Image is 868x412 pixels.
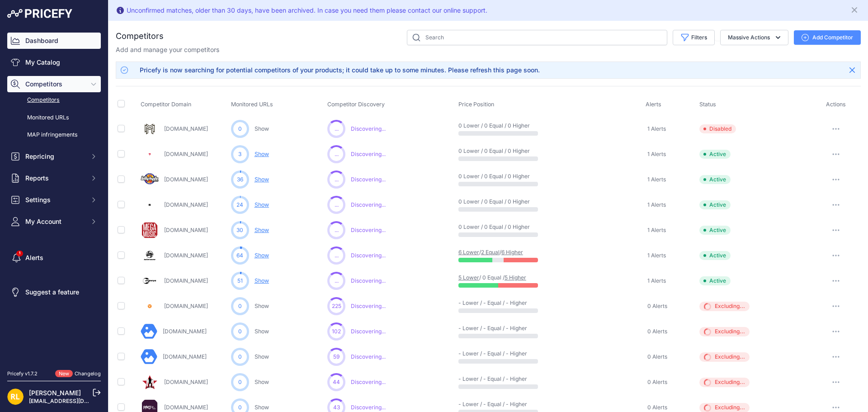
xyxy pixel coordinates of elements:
[458,173,516,180] p: 0 Lower / 0 Equal / 0 Higher
[646,150,666,159] a: 1 Alerts
[699,124,736,133] span: Disabled
[715,328,745,335] span: Excluding...
[7,192,101,208] button: Settings
[794,30,861,45] button: Add Competitor
[458,299,516,307] p: - Lower / - Equal / - Higher
[335,201,339,208] span: ...
[351,404,386,411] span: Discovering...
[236,251,243,260] span: 64
[25,80,85,89] span: Competitors
[127,6,487,15] div: Unconfirmed matches, older than 30 days, have been archived. In case you need them please contact...
[715,379,745,386] span: Excluding...
[647,151,666,158] span: 1 Alerts
[25,217,85,226] span: My Account
[720,30,788,45] button: Massive Actions
[238,150,241,158] span: 3
[116,30,164,43] h2: Competitors
[351,201,386,208] span: Discovering...
[646,175,666,184] a: 1 Alerts
[646,251,666,260] a: 1 Alerts
[647,353,667,360] span: 0 Alerts
[715,303,745,310] span: Excluding...
[237,175,243,184] span: 36
[140,66,540,75] div: Pricefy is now searching for potential competitors of your products; it could take up to some min...
[458,198,516,205] p: 0 Lower / 0 Equal / 0 Higher
[237,277,243,285] span: 51
[458,249,516,256] p: / /
[255,404,269,411] a: Show
[164,125,208,132] a: [DOMAIN_NAME]
[699,226,731,235] span: Active
[715,404,745,411] span: Excluding...
[231,101,273,108] span: Monitored URLs
[255,379,269,385] a: Show
[335,176,339,183] span: ...
[236,201,243,209] span: 24
[7,127,101,143] a: MAP infringements
[351,227,386,234] span: Discovering...
[332,303,341,310] span: 225
[7,92,101,108] a: Competitors
[647,277,666,284] span: 1 Alerts
[255,176,269,183] a: Show
[164,151,208,157] a: [DOMAIN_NAME]
[335,252,339,259] span: ...
[75,370,101,377] a: Changelog
[351,125,386,133] span: Discovering...
[647,176,666,183] span: 1 Alerts
[351,176,386,183] span: Discovering...
[699,101,716,108] span: Status
[647,328,667,335] span: 0 Alerts
[7,148,101,165] button: Repricing
[333,353,340,360] span: 59
[699,251,731,260] span: Active
[25,195,85,204] span: Settings
[164,277,208,284] a: [DOMAIN_NAME]
[699,175,731,184] span: Active
[255,277,269,284] a: Show
[646,101,661,108] span: Alerts
[55,370,73,378] span: New
[699,276,731,285] span: Active
[351,303,386,309] span: Discovering...
[255,303,269,309] a: Show
[699,150,731,159] span: Active
[407,30,667,45] input: Search
[164,176,208,183] a: [DOMAIN_NAME]
[7,170,101,186] button: Reports
[351,252,386,259] span: Discovering...
[327,101,385,108] span: Competitor Discovery
[715,353,745,360] span: Excluding...
[164,201,208,208] a: [DOMAIN_NAME]
[238,125,242,133] span: 0
[163,353,207,360] a: [DOMAIN_NAME]
[647,125,666,133] span: 1 Alerts
[163,328,207,335] a: [DOMAIN_NAME]
[351,353,386,360] span: Discovering...
[164,404,208,411] a: [DOMAIN_NAME]
[255,125,269,132] a: Show
[141,101,191,108] span: Competitor Domain
[850,4,861,14] button: Close
[458,101,494,108] span: Price Position
[458,375,516,383] p: - Lower / - Equal / - Higher
[7,33,101,49] a: Dashboard
[255,151,269,157] a: Show
[7,33,101,359] nav: Sidebar
[29,389,81,397] a: [PERSON_NAME]
[7,284,101,300] a: Suggest a feature
[699,200,731,209] span: Active
[238,327,242,336] span: 0
[332,328,341,335] span: 102
[351,277,386,284] span: Discovering...
[25,152,85,161] span: Repricing
[646,124,666,133] a: 1 Alerts
[7,250,101,266] a: Alerts
[458,350,516,357] p: - Lower / - Equal / - Higher
[236,226,243,234] span: 30
[458,122,516,129] p: 0 Lower / 0 Equal / 0 Higher
[7,9,72,18] img: Pricefy Logo
[646,200,666,209] a: 1 Alerts
[458,249,479,256] a: 6 Lower
[335,277,339,284] span: ...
